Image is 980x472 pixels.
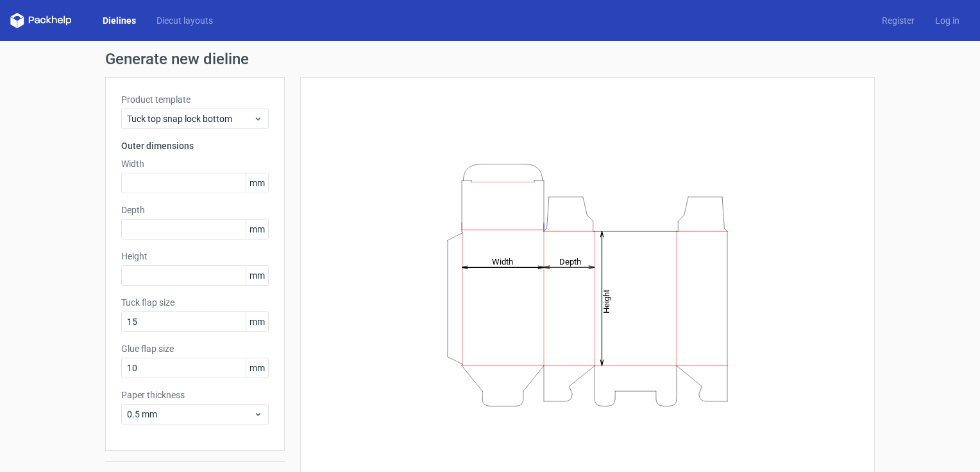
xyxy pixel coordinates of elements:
[92,14,146,27] a: Dielines
[559,256,581,266] tspan: Depth
[246,220,268,239] span: mm
[925,14,970,27] a: Log in
[121,139,269,152] h3: Outer dimensions
[872,14,925,27] a: Register
[492,256,513,266] tspan: Width
[246,266,268,285] span: mm
[121,250,269,263] label: Height
[246,358,268,378] span: mm
[121,389,269,401] label: Paper thickness
[246,173,268,193] span: mm
[602,289,611,313] tspan: Height
[127,112,253,125] span: Tuck top snap lock bottom
[105,51,875,67] h1: Generate new dieline
[121,204,269,216] label: Depth
[121,157,269,170] label: Width
[246,312,268,331] span: mm
[121,296,269,309] label: Tuck flap size
[121,93,269,106] label: Product template
[127,408,253,421] span: 0.5 mm
[146,14,223,27] a: Diecut layouts
[121,342,269,355] label: Glue flap size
